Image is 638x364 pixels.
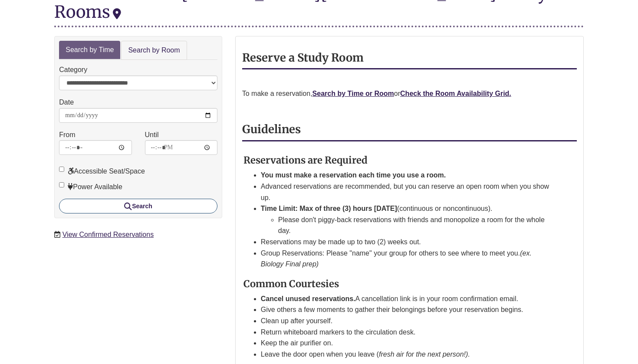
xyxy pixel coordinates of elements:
label: Power Available [59,181,122,193]
label: Date [59,97,74,108]
label: Until [145,129,159,141]
li: (continuous or noncontinuous). [261,203,556,236]
strong: Time Limit: Max of three (3) hours [DATE] [261,205,397,212]
input: Accessible Seat/Space [59,167,64,172]
label: Accessible Seat/Space [59,166,145,177]
strong: Guidelines [242,122,301,136]
a: Search by Room [121,41,187,60]
li: Give others a few moments to gather their belongings before your reservation begins. [261,304,556,315]
label: Category [59,64,87,75]
li: Keep the air purifier on. [261,338,556,349]
li: A cancellation link is in your room confirmation email. [261,293,556,305]
a: View Confirmed Reservations [62,231,154,238]
a: Search by Time [59,41,120,59]
li: Return whiteboard markers to the circulation desk. [261,327,556,338]
a: Search by Time or Room [312,90,394,97]
em: fresh air for the next person!). [379,351,470,358]
li: Clean up after yourself. [261,315,556,327]
strong: Cancel unused reservations. [261,295,355,302]
strong: Reserve a Study Room [242,51,364,65]
strong: Common Courtesies [243,278,339,290]
li: Please don't piggy-back reservations with friends and monopolize a room for the whole day. [278,214,556,236]
a: Check the Room Availability Grid. [400,90,511,97]
li: Leave the door open when you leave ( [261,349,556,360]
p: To make a reservation, or [242,88,577,99]
li: Group Reservations: Please "name" your group for others to see where to meet you. [261,248,556,270]
li: Advanced reservations are recommended, but you can reserve an open room when you show up. [261,181,556,203]
strong: Reservations are Required [243,154,368,166]
label: From [59,129,75,141]
strong: You must make a reservation each time you use a room. [261,171,446,179]
li: Reservations may be made up to two (2) weeks out. [261,236,556,248]
button: Search [59,199,217,213]
input: Power Available [59,182,64,187]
